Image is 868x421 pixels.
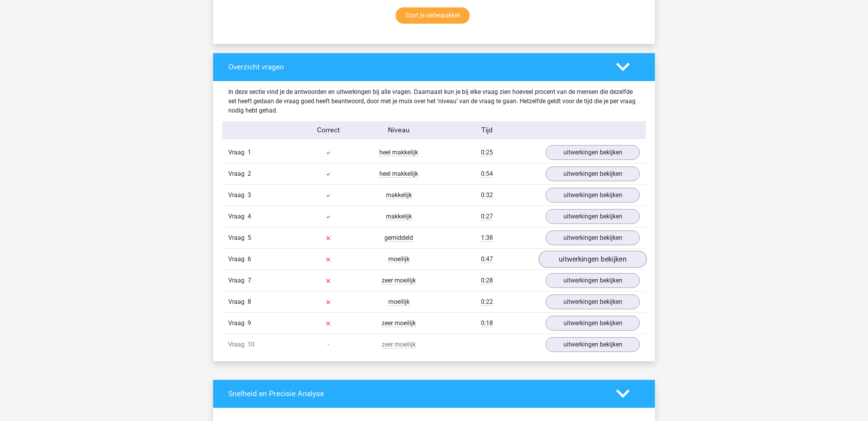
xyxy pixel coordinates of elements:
[228,233,248,243] span: Vraag
[546,188,640,203] a: uitwerkingen bekijken
[382,277,416,284] span: zeer moeilijk
[379,170,418,178] span: heel makkelijk
[481,149,493,156] span: 0:25
[228,297,248,307] span: Vraag
[248,298,251,305] span: 8
[386,213,412,220] span: makkelijk
[248,255,251,263] span: 6
[388,255,410,263] span: moeilijk
[228,255,248,264] span: Vraag
[546,337,640,352] a: uitwerkingen bekijken
[539,251,647,268] a: uitwerkingen bekijken
[228,191,248,200] span: Vraag
[228,340,248,349] span: Vraag
[546,295,640,309] a: uitwerkingen bekijken
[481,234,493,242] span: 1:38
[546,166,640,181] a: uitwerkingen bekijken
[248,170,251,177] span: 2
[481,213,493,220] span: 0:27
[228,276,248,285] span: Vraag
[384,234,413,242] span: gemiddeld
[481,298,493,306] span: 0:22
[228,62,604,71] h4: Overzicht vragen
[228,169,248,178] span: Vraag
[481,277,493,284] span: 0:28
[293,125,364,135] div: Correct
[379,149,418,156] span: heel makkelijk
[248,319,251,327] span: 9
[386,191,412,199] span: makkelijk
[228,212,248,221] span: Vraag
[363,125,434,135] div: Niveau
[228,389,604,398] h4: Snelheid en Precisie Analyse
[248,213,251,220] span: 4
[248,234,251,241] span: 5
[248,277,251,284] span: 7
[248,341,255,348] span: 10
[546,316,640,331] a: uitwerkingen bekijken
[388,298,410,306] span: moeilijk
[293,340,363,349] div: -
[546,230,640,245] a: uitwerkingen bekijken
[222,87,646,115] div: In deze sectie vind je de antwoorden en uitwerkingen bij alle vragen. Daarnaast kun je bij elke v...
[228,319,248,328] span: Vraag
[228,148,248,157] span: Vraag
[396,7,470,24] a: Start je oefenpakket
[481,319,493,327] span: 0:18
[546,209,640,224] a: uitwerkingen bekijken
[382,341,416,348] span: zeer moeilijk
[248,191,251,199] span: 3
[382,319,416,327] span: zeer moeilijk
[546,273,640,288] a: uitwerkingen bekijken
[248,149,251,156] span: 1
[481,191,493,199] span: 0:32
[546,145,640,160] a: uitwerkingen bekijken
[434,125,540,135] div: Tijd
[481,170,493,178] span: 0:54
[481,255,493,263] span: 0:47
